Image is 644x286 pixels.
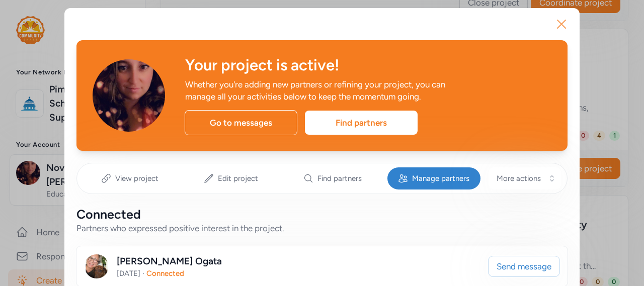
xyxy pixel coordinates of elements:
[305,111,418,135] div: Find partners
[93,59,165,132] img: Avatar
[115,173,158,183] span: View project
[185,110,297,135] div: Go to messages
[85,254,109,278] img: Avatar
[497,173,541,183] span: More actions
[412,173,469,183] span: Manage partners
[76,222,568,234] div: Partners who expressed positive interest in the project.
[317,173,362,183] span: Find partners
[185,56,551,74] div: Your project is active!
[489,167,561,189] button: More actions
[488,256,560,277] button: Send message
[142,269,144,278] span: ·
[117,269,140,278] span: [DATE]
[497,260,551,272] span: Send message
[218,173,258,183] span: Edit project
[76,206,568,222] div: Connected
[117,254,222,268] div: [PERSON_NAME] Ogata
[146,269,184,278] span: Connected
[185,78,475,103] div: Whether you're adding new partners or refining your project, you can manage all your activities b...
